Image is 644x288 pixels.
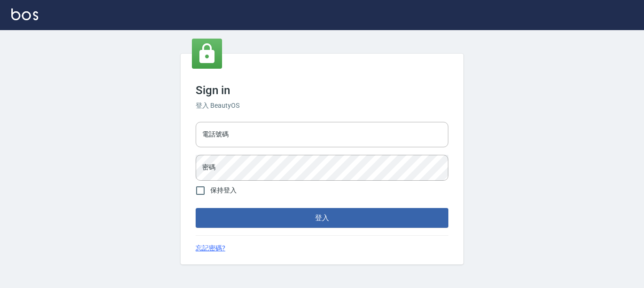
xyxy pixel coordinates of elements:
[210,185,237,195] span: 保持登入
[11,8,38,20] img: Logo
[196,84,448,97] h3: Sign in
[196,208,448,228] button: 登入
[196,243,225,253] a: 忘記密碼?
[196,101,448,111] h6: 登入 BeautyOS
